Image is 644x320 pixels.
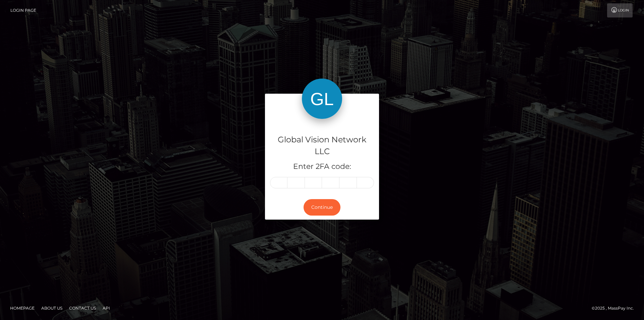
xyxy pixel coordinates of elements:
a: About Us [39,303,65,313]
h4: Global Vision Network LLC [270,134,374,157]
div: © 2025 , MassPay Inc. [592,305,639,312]
a: Login Page [10,3,36,17]
a: Homepage [7,303,37,313]
a: Contact Us [66,303,99,313]
img: Global Vision Network LLC [302,79,342,119]
button: Continue [304,199,340,216]
a: API [100,303,113,313]
h5: Enter 2FA code: [270,162,374,172]
a: Login [607,3,633,17]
